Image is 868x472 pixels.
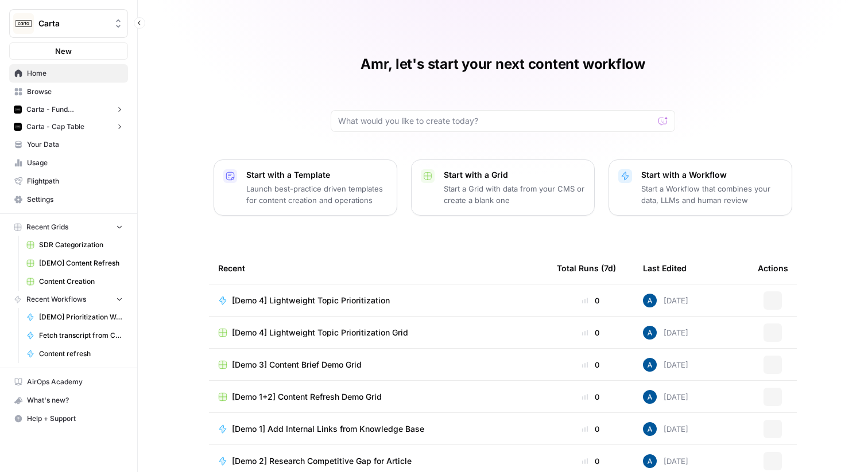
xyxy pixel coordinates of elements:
[643,454,657,468] img: he81ibor8lsei4p3qvg4ugbvimgp
[13,13,34,34] img: Carta Logo
[39,349,123,359] span: Content refresh
[38,18,108,29] span: Carta
[27,68,123,79] span: Home
[39,276,123,287] span: Content Creation
[26,122,84,132] span: Carta - Cap Table
[643,294,657,307] img: he81ibor8lsei4p3qvg4ugbvimgp
[10,392,127,409] div: What's new?
[557,423,625,435] div: 0
[232,391,382,403] span: [Demo 1+2] Content Refresh Demo Grid
[218,252,538,284] div: Recent
[641,183,782,206] p: Start a Workflow that combines your data, LLMs and human review
[9,154,128,172] a: Usage
[21,326,128,345] a: Fetch transcript from Chorus
[9,391,128,409] button: What's new?
[232,455,412,467] span: [Demo 2] Research Competitive Gap for Article
[9,409,128,428] button: Help + Support
[643,358,688,372] div: [DATE]
[246,169,387,181] p: Start with a Template
[218,327,538,338] a: [Demo 4] Lightweight Topic Prioritization Grid
[232,359,362,370] span: [Demo 3] Content Brief Demo Grid
[9,9,128,38] button: Workspace: Carta
[26,222,68,232] span: Recent Grids
[218,359,538,370] a: [Demo 3] Content Brief Demo Grid
[27,139,123,150] span: Your Data
[557,359,625,370] div: 0
[218,295,538,306] a: [Demo 4] Lightweight Topic Prioritization
[643,422,688,436] div: [DATE]
[26,104,111,115] span: Carta - Fund Administration
[338,115,654,127] input: What would you like to create today?
[39,258,123,268] span: [DEMO] Content Refresh
[444,183,585,206] p: Start a Grid with data from your CMS or create a blank one
[9,172,128,190] a: Flightpath
[21,272,128,291] a: Content Creation
[643,390,688,404] div: [DATE]
[14,106,22,114] img: c35yeiwf0qjehltklbh57st2xhbo
[557,455,625,467] div: 0
[641,169,782,181] p: Start with a Workflow
[232,327,408,338] span: [Demo 4] Lightweight Topic Prioritization Grid
[232,423,424,435] span: [Demo 1] Add Internal Links from Knowledge Base
[218,423,538,435] a: [Demo 1] Add Internal Links from Knowledge Base
[643,252,687,284] div: Last Edited
[27,194,123,205] span: Settings
[232,295,390,306] span: [Demo 4] Lightweight Topic Prioritization
[218,391,538,403] a: [Demo 1+2] Content Refresh Demo Grid
[643,454,688,468] div: [DATE]
[27,87,123,97] span: Browse
[9,190,128,209] a: Settings
[557,391,625,403] div: 0
[643,326,688,340] div: [DATE]
[643,326,657,340] img: he81ibor8lsei4p3qvg4ugbvimgp
[643,390,657,404] img: he81ibor8lsei4p3qvg4ugbvimgp
[21,345,128,363] a: Content refresh
[27,158,123,168] span: Usage
[444,169,585,181] p: Start with a Grid
[21,308,128,326] a: [DEMO] Prioritization Workflow for creation
[557,327,625,338] div: 0
[557,252,616,284] div: Total Runs (7d)
[27,176,123,186] span: Flightpath
[411,159,595,216] button: Start with a GridStart a Grid with data from your CMS or create a blank one
[9,118,128,135] button: Carta - Cap Table
[21,236,128,254] a: SDR Categorization
[246,183,387,206] p: Launch best-practice driven templates for content creation and operations
[643,358,657,372] img: he81ibor8lsei4p3qvg4ugbvimgp
[9,135,128,154] a: Your Data
[643,422,657,436] img: he81ibor8lsei4p3qvg4ugbvimgp
[55,45,72,57] span: New
[9,373,128,391] a: AirOps Academy
[361,55,645,73] h1: Amr, let's start your next content workflow
[9,291,128,308] button: Recent Workflows
[643,294,688,307] div: [DATE]
[27,377,123,387] span: AirOps Academy
[21,254,128,272] a: [DEMO] Content Refresh
[39,330,123,341] span: Fetch transcript from Chorus
[27,414,123,424] span: Help + Support
[9,83,128,101] a: Browse
[14,123,22,131] img: c35yeiwf0qjehltklbh57st2xhbo
[26,294,86,305] span: Recent Workflows
[557,295,625,306] div: 0
[218,455,538,467] a: [Demo 2] Research Competitive Gap for Article
[9,219,128,236] button: Recent Grids
[39,312,123,322] span: [DEMO] Prioritization Workflow for creation
[609,159,792,216] button: Start with a WorkflowStart a Workflow that combines your data, LLMs and human review
[214,159,397,216] button: Start with a TemplateLaunch best-practice driven templates for content creation and operations
[9,42,128,60] button: New
[758,252,788,284] div: Actions
[9,64,128,83] a: Home
[9,101,128,118] button: Carta - Fund Administration
[39,240,123,250] span: SDR Categorization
